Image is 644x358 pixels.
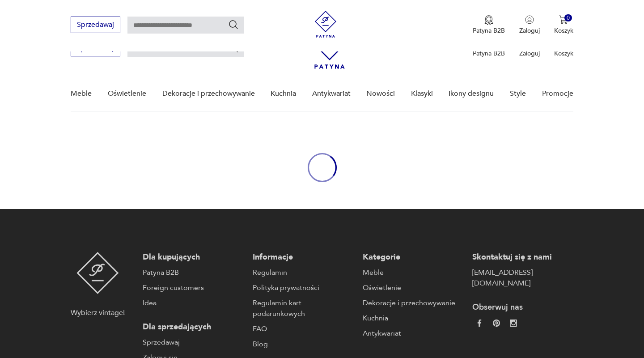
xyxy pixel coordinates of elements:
a: Sprzedawaj [71,46,120,52]
img: Patyna - sklep z meblami i dekoracjami vintage [76,252,119,294]
p: Koszyk [554,26,573,35]
a: Idea [143,298,244,308]
div: 0 [564,14,572,22]
a: Kuchnia [271,77,296,111]
p: Koszyk [554,49,573,58]
p: Wybierz vintage! [71,307,125,318]
a: [EMAIL_ADDRESS][DOMAIN_NAME] [472,267,573,289]
button: Patyna B2B [473,15,505,35]
a: FAQ [253,324,354,334]
p: Skontaktuj się z nami [472,252,573,263]
a: Nowości [366,77,395,111]
img: Ikonka użytkownika [525,15,534,24]
a: Foreign customers [143,282,244,293]
a: Kuchnia [363,313,464,324]
a: Sprzedawaj [143,337,244,348]
a: Klasyki [411,77,433,111]
a: Regulamin [253,267,354,278]
a: Meble [363,267,464,278]
img: 37d27d81a828e637adc9f9cb2e3d3a8a.webp [493,320,500,327]
p: Patyna B2B [473,49,505,58]
a: Blog [253,339,354,349]
a: Sprzedawaj [71,22,120,29]
p: Patyna B2B [473,26,505,35]
a: Dekoracje i przechowywanie [162,77,255,111]
img: da9060093f698e4c3cedc1453eec5031.webp [476,320,483,327]
button: 0Koszyk [554,15,573,35]
a: Oświetlenie [108,77,146,111]
a: Oświetlenie [363,282,464,293]
img: c2fd9cf7f39615d9d6839a72ae8e59e5.webp [510,320,517,327]
p: Zaloguj [519,26,540,35]
p: Obserwuj nas [472,302,573,313]
a: Regulamin kart podarunkowych [253,298,354,319]
img: Patyna - sklep z meblami i dekoracjami vintage [312,11,339,38]
a: Meble [71,77,92,111]
button: Zaloguj [519,15,540,35]
a: Ikony designu [449,77,494,111]
button: Sprzedawaj [71,17,120,33]
p: Dla kupujących [143,252,244,263]
a: Dekoracje i przechowywanie [363,298,464,308]
img: Ikona koszyka [559,15,568,24]
a: Ikona medaluPatyna B2B [473,15,505,35]
p: Dla sprzedających [143,322,244,332]
a: Promocje [542,77,573,111]
button: Szukaj [228,19,239,30]
a: Patyna B2B [143,267,244,278]
a: Style [510,77,526,111]
a: Antykwariat [363,328,464,339]
a: Polityka prywatności [253,282,354,293]
img: Ikona medalu [484,15,493,25]
a: Antykwariat [312,77,351,111]
p: Zaloguj [519,49,540,58]
p: Informacje [253,252,354,263]
p: Kategorie [363,252,464,263]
